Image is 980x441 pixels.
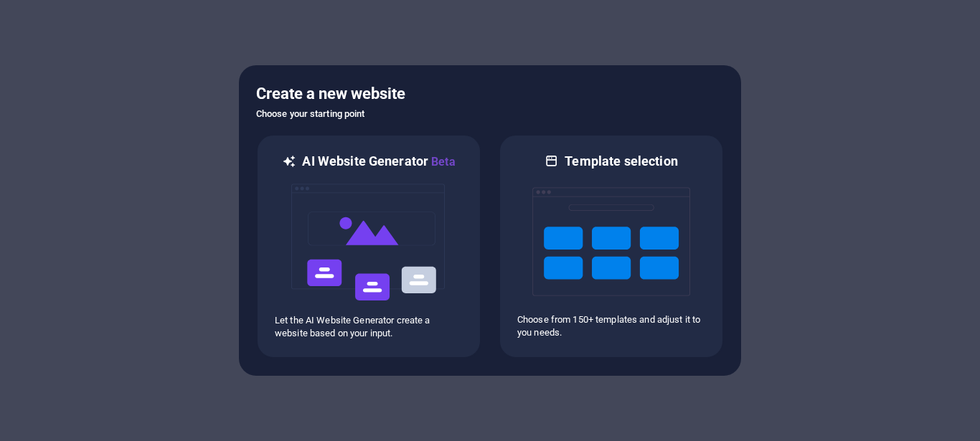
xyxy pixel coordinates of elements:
[275,314,463,340] p: Let the AI Website Generator create a website based on your input.
[565,153,677,170] h6: Template selection
[256,105,724,123] h6: Choose your starting point
[499,134,724,359] div: Template selectionChoose from 150+ templates and adjust it to you needs.
[256,82,724,105] h5: Create a new website
[290,171,448,314] img: ai
[256,134,481,359] div: AI Website GeneratorBetaaiLet the AI Website Generator create a website based on your input.
[517,313,705,339] p: Choose from 150+ templates and adjust it to you needs.
[428,155,456,169] span: Beta
[302,153,455,171] h6: AI Website Generator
